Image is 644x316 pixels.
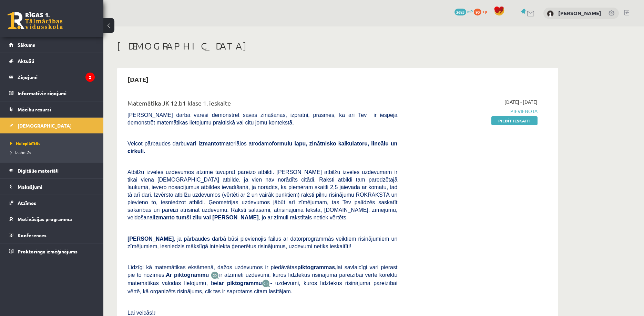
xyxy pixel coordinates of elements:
span: xp [482,9,487,14]
a: Pildīt ieskaiti [491,116,538,125]
b: ar piktogrammu [218,280,262,286]
i: 2 [85,73,95,82]
span: 2683 [454,9,466,15]
img: wKvN42sLe3LLwAAAABJRU5ErkJggg== [262,280,270,287]
span: Proktoringa izmēģinājums [18,248,78,254]
a: Atzīmes [9,195,95,211]
a: [DEMOGRAPHIC_DATA] [9,118,95,133]
span: Līdzīgi kā matemātikas eksāmenā, dažos uzdevumos ir piedāvātas lai savlaicīgi vari pierast pie to... [127,264,397,278]
span: 90 [474,9,481,15]
a: Maksājumi [9,179,95,195]
span: mP [467,9,473,14]
span: Lai veicās! [127,310,154,316]
a: Neizpildītās [10,140,96,146]
a: Informatīvie ziņojumi [9,85,95,101]
span: [PERSON_NAME] darbā varēsi demonstrēt savas zināšanas, izpratni, prasmes, kā arī Tev ir iespēja d... [127,112,397,126]
span: Aktuāli [18,58,34,64]
b: Ar piktogrammu [166,272,209,278]
a: [PERSON_NAME] [558,10,601,17]
img: Oļesja Demčenkova [547,10,554,17]
b: tumši zilu vai [PERSON_NAME] [176,215,258,220]
h1: [DEMOGRAPHIC_DATA] [117,40,558,52]
span: , ja pārbaudes darbā būsi pievienojis failus ar datorprogrammās veiktiem risinājumiem un zīmējumi... [127,236,397,249]
span: [PERSON_NAME] [127,236,174,242]
h2: [DATE] [121,71,155,87]
span: Digitālie materiāli [18,167,59,174]
a: Digitālie materiāli [9,163,95,178]
span: [DATE] - [DATE] [504,98,538,106]
a: Sākums [9,37,95,53]
legend: Informatīvie ziņojumi [18,85,95,101]
a: Izlabotās [10,149,96,155]
b: piktogrammas, [297,264,337,270]
a: Mācību resursi [9,101,95,117]
span: Motivācijas programma [18,216,72,222]
legend: Ziņojumi [18,69,95,85]
div: Matemātika JK 12.b1 klase 1. ieskaite [127,98,397,111]
img: JfuEzvunn4EvwAAAAASUVORK5CYII= [211,271,219,279]
a: 2683 mP [454,9,473,14]
a: Ziņojumi2 [9,69,95,85]
a: Proktoringa izmēģinājums [9,243,95,259]
span: Neizpildītās [10,141,40,146]
a: Rīgas 1. Tālmācības vidusskola [8,12,63,29]
a: Konferences [9,227,95,243]
span: Atzīmes [18,200,36,206]
b: vari izmantot [187,141,221,146]
span: Sākums [18,42,35,48]
span: Veicot pārbaudes darbu materiālos atrodamo [127,141,397,154]
a: Aktuāli [9,53,95,69]
span: [DEMOGRAPHIC_DATA] [18,122,72,129]
a: Motivācijas programma [9,211,95,227]
span: ir atzīmēti uzdevumi, kuros līdztekus risinājuma pareizībai vērtē korektu matemātikas valodas lie... [127,272,397,286]
span: Atbilžu izvēles uzdevumos atzīmē tavuprāt pareizo atbildi. [PERSON_NAME] atbilžu izvēles uzdevuma... [127,169,397,220]
a: 90 xp [474,9,490,14]
span: Izlabotās [10,150,31,155]
b: izmanto [154,215,175,220]
span: Konferences [18,232,47,238]
span: J [154,310,156,316]
b: formulu lapu, zinātnisko kalkulatoru, lineālu un cirkuli. [127,141,397,154]
span: Pievienota [408,108,538,115]
legend: Maksājumi [18,179,95,195]
span: Mācību resursi [18,106,51,112]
